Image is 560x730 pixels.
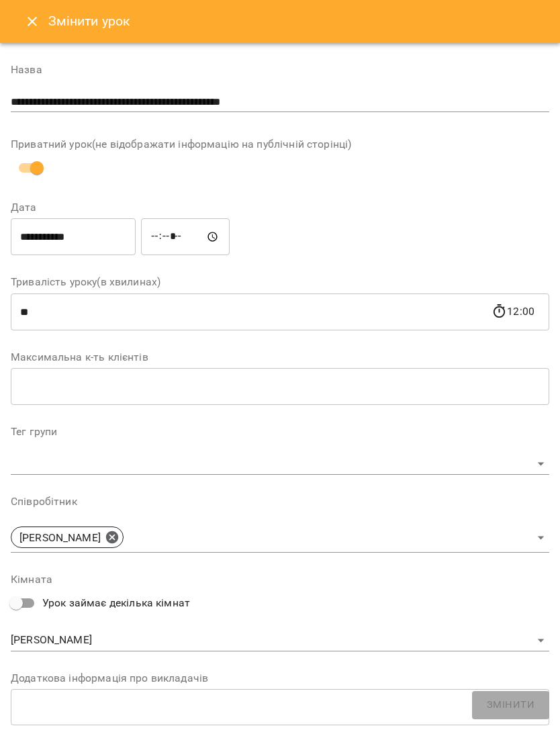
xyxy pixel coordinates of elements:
label: Дата [11,202,549,213]
div: [PERSON_NAME] [11,522,549,553]
label: Додаткова інформація про викладачів [11,673,549,684]
p: [PERSON_NAME] [19,530,101,546]
button: Close [16,5,48,38]
div: [PERSON_NAME] [11,630,549,651]
label: Тривалість уроку(в хвилинах) [11,277,549,287]
label: Максимальна к-ть клієнтів [11,352,549,363]
label: Приватний урок(не відображати інформацію на публічній сторінці) [11,139,549,150]
label: Співробітник [11,496,549,507]
label: Кімната [11,574,549,585]
div: [PERSON_NAME] [11,527,124,548]
label: Тег групи [11,426,549,437]
label: Назва [11,64,549,75]
h6: Змінити урок [48,11,131,32]
span: Урок займає декілька кімнат [42,595,190,611]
